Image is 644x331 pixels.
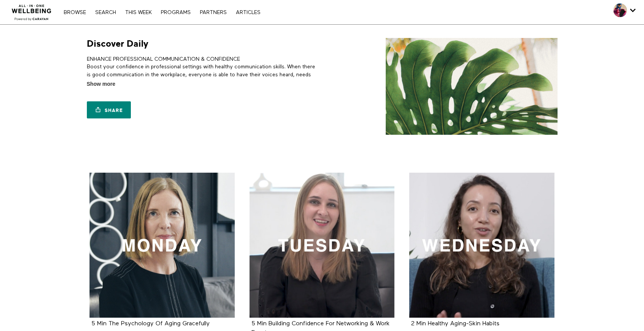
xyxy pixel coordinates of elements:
[91,10,120,15] a: Search
[409,173,554,318] a: 2 Min Healthy Aging-Skin Habits
[411,321,499,326] a: 2 Min Healthy Aging-Skin Habits
[87,38,148,50] h1: Discover Daily
[386,38,558,135] img: Discover Daily
[60,10,90,15] a: Browse
[157,10,195,15] a: PROGRAMS
[196,10,231,15] a: PARTNERS
[232,10,264,15] a: ARTICLES
[91,321,210,326] a: 5 Min The Psychology Of Aging Gracefully
[121,10,156,15] a: THIS WEEK
[411,321,499,327] strong: 2 Min Healthy Aging-Skin Habits
[87,80,115,88] span: Show more
[60,8,264,16] nav: Primary
[87,55,319,86] p: ENHANCE PROFESSIONAL COMMUNICATION & CONFIDENCE Boost your confidence in professional settings wi...
[90,173,235,318] a: 5 Min The Psychology Of Aging Gracefully
[250,173,395,318] a: 5 Min Building Confidence For Networking & Work Events
[87,101,131,118] a: Share
[91,321,210,327] strong: 5 Min The Psychology Of Aging Gracefully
